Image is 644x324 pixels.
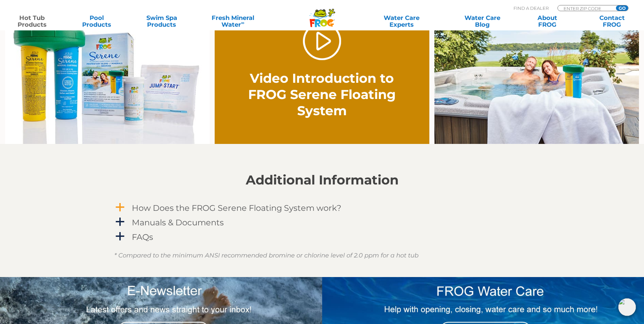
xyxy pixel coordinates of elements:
[114,216,530,229] a: a Manuals & Documents
[132,203,341,213] h4: How Does the FROG Serene Floating System work?
[618,298,636,316] img: openIcon
[563,5,609,11] input: Zip Code Form
[115,217,125,227] span: a
[72,15,122,28] a: PoolProducts
[7,15,57,28] a: Hot TubProducts
[457,15,507,28] a: Water CareBlog
[115,202,125,213] span: a
[247,70,397,119] h2: Video Introduction to FROG Serene Floating System
[114,252,419,259] em: * Compared to the minimum ANSI recommended bromine or chlorine level of 2.0 ppm for a hot tub
[137,15,187,28] a: Swim SpaProducts
[115,231,125,242] span: a
[132,218,224,227] h4: Manuals & Documents
[114,173,530,188] h2: Additional Information
[587,15,637,28] a: ContactFROG
[201,15,264,28] a: Fresh MineralWater∞
[132,232,153,242] h4: FAQs
[514,5,549,11] p: Find A Dealer
[114,231,530,243] a: a FAQs
[361,15,443,28] a: Water CareExperts
[114,202,530,214] a: a How Does the FROG Serene Floating System work?
[303,22,341,60] a: Play Video
[241,20,244,25] sup: ∞
[616,5,628,11] input: GO
[522,15,572,28] a: AboutFROG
